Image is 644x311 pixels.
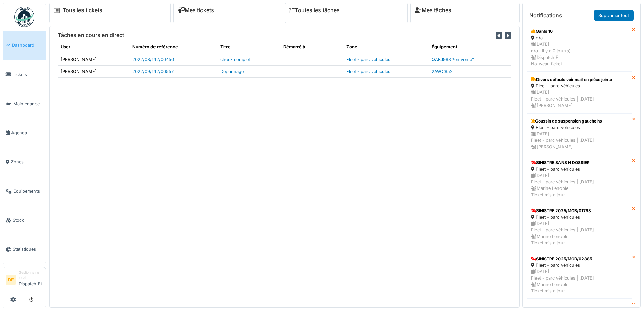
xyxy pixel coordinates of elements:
a: Fleet - parc véhicules [346,57,390,62]
div: Fleet - parc véhicules [531,166,627,172]
a: SINISTRE SANS N DOSSIER Fleet - parc véhicules [DATE]Fleet - parc véhicules | [DATE] Marine Lenob... [527,155,632,203]
a: Gants 10 n/a [DATE]n/a | Il y a 0 jour(s) Dispatch EtNouveau ticket [527,24,632,72]
a: Mes tickets [178,7,214,14]
a: Zones [3,148,46,177]
span: Agenda [11,130,43,136]
div: Fleet - parc véhicules [531,214,627,220]
a: Équipements [3,177,46,206]
div: [DATE] n/a | Il y a 0 jour(s) Dispatch Et Nouveau ticket [531,41,627,67]
a: Agenda [3,118,46,147]
div: [DATE] Fleet - parc véhicules | [DATE] Marine Lenoble Ticket mis à jour [531,172,627,198]
a: Tickets [3,60,46,89]
span: Statistiques [13,246,43,252]
span: Équipements [13,188,43,194]
div: Fleet - parc véhicules [531,262,627,268]
div: [DATE] Fleet - parc véhicules | [DATE] Marine Lenoble Ticket mis à jour [531,268,627,294]
div: Gants 10 [531,28,627,35]
div: SINISTRE 2025/MOB/02885 [531,256,627,262]
th: Titre [218,41,281,53]
a: check complet [220,57,250,62]
div: Fleet - parc véhicules [531,83,627,89]
li: DE [6,275,16,285]
a: Fleet - parc véhicules [346,69,390,74]
div: Divers défauts voir mail en pièce jointe [531,76,627,83]
th: Numéro de référence [129,41,218,53]
td: [PERSON_NAME] [58,53,129,65]
th: Équipement [429,41,511,53]
img: Badge_color-CXgf-gQk.svg [14,7,34,27]
h6: Notifications [529,12,562,19]
span: translation missing: fr.shared.user [61,44,70,49]
a: Statistiques [3,235,46,264]
span: Dashboard [12,42,43,48]
div: [DATE] Fleet - parc véhicules | [DATE] [PERSON_NAME] [531,89,627,109]
div: Coussin de suspension gauche hs [531,118,627,124]
div: SINISTRE 2025/MOB/01793 [531,208,627,214]
a: SINISTRE 2025/MOB/02885 Fleet - parc véhicules [DATE]Fleet - parc véhicules | [DATE] Marine Lenob... [527,251,632,299]
a: Maintenance [3,89,46,118]
a: SINISTRE 2025/MOB/01793 Fleet - parc véhicules [DATE]Fleet - parc véhicules | [DATE] Marine Lenob... [527,203,632,251]
div: Fleet - parc véhicules [531,124,627,131]
span: Maintenance [13,101,43,107]
a: Stock [3,206,46,235]
a: Tous les tickets [63,7,102,14]
a: 2022/09/142/00557 [132,69,174,74]
a: 2AWC852 [432,69,453,74]
th: Zone [343,41,429,53]
a: DE Gestionnaire localDispatch Et [6,270,43,291]
a: Divers défauts voir mail en pièce jointe Fleet - parc véhicules [DATE]Fleet - parc véhicules | [D... [527,72,632,113]
a: Coussin de suspension gauche hs Fleet - parc véhicules [DATE]Fleet - parc véhicules | [DATE] [PER... [527,113,632,155]
a: Dépannage [220,69,244,74]
a: Supprimer tout [594,10,634,21]
h6: Tâches en cours en direct [58,32,124,38]
a: Toutes les tâches [289,7,340,14]
div: n/a [531,35,627,41]
td: [PERSON_NAME] [58,65,129,77]
span: Zones [11,159,43,165]
div: Gestionnaire local [19,270,43,281]
a: 2022/08/142/00456 [132,57,174,62]
div: [DATE] Fleet - parc véhicules | [DATE] [PERSON_NAME] [531,131,627,150]
a: QAFJ983 *en vente* [432,57,474,62]
li: Dispatch Et [19,270,43,290]
span: Stock [13,217,43,223]
div: SINISTRE SANS N DOSSIER [531,160,627,166]
th: Démarré à [281,41,343,53]
span: Tickets [13,71,43,78]
a: Mes tâches [415,7,451,14]
div: [DATE] Fleet - parc véhicules | [DATE] Marine Lenoble Ticket mis à jour [531,220,627,246]
a: Dashboard [3,31,46,60]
